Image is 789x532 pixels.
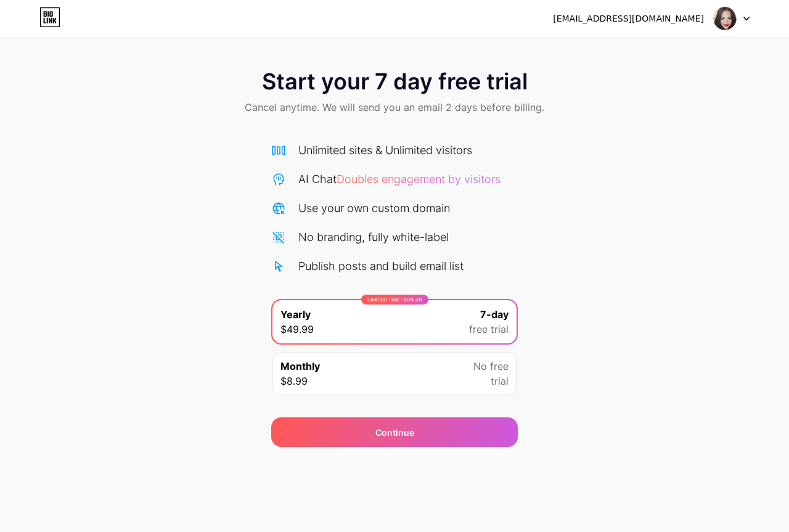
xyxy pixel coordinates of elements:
span: free trial [469,322,509,337]
div: Use your own custom domain [298,200,450,216]
img: Charnelle Gibson [713,7,737,30]
span: Yearly [280,307,311,322]
div: AI Chat [298,171,501,187]
div: LIMITED TIME : 50% off [361,295,428,305]
div: Continue [375,426,414,439]
span: Cancel anytime. We will send you an email 2 days before billing. [245,100,544,115]
span: Doubles engagement by visitors [337,173,501,186]
div: Publish posts and build email list [298,258,464,274]
span: trial [491,374,509,388]
div: No branding, fully white-label [298,229,449,245]
span: No free [473,359,509,374]
span: $49.99 [280,322,314,337]
span: $8.99 [280,374,308,388]
div: Unlimited sites & Unlimited visitors [298,142,472,158]
span: Start your 7 day free trial [262,69,528,94]
span: 7-day [480,307,509,322]
div: [EMAIL_ADDRESS][DOMAIN_NAME] [553,12,704,25]
span: Monthly [280,359,320,374]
